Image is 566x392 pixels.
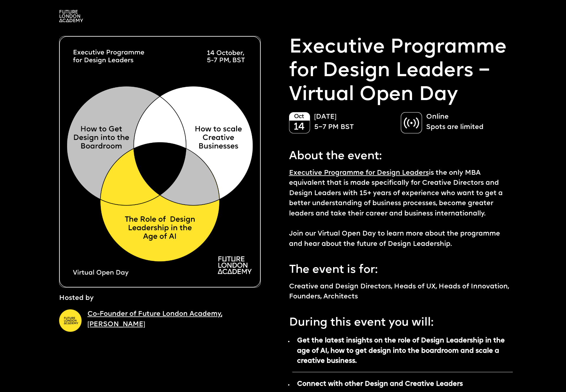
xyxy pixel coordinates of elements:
p: [DATE] 5–7 PM BST [314,112,395,133]
strong: Get the latest insights on the role of Design Leadership in the age of AI, how to get design into... [297,337,505,365]
p: is the only MBA equivalent that is made specifically for Creative Directors and Design Leaders wi... [289,168,513,250]
a: Co-Founder of Future London Academy, [PERSON_NAME] [87,311,222,328]
p: The event is for: [289,258,513,278]
p: Executive Programme for Design Leaders – Virtual Open Day [289,36,513,107]
p: Hosted by [59,293,94,303]
p: Creative and Design Directors, Heads of UX, Heads of Innovation, Founders, Architects [289,282,513,302]
p: Online Spots are limited [426,112,507,133]
img: A logo saying in 3 lines: Future London Academy [59,10,83,22]
strong: Connect with other Design and Creative Leaders [297,381,463,388]
img: A yellow circle with Future London Academy logo [59,309,82,332]
p: During this event you will: [289,311,513,331]
p: About the event: [289,145,513,165]
a: Executive Programme for Design Leaders [289,170,429,177]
